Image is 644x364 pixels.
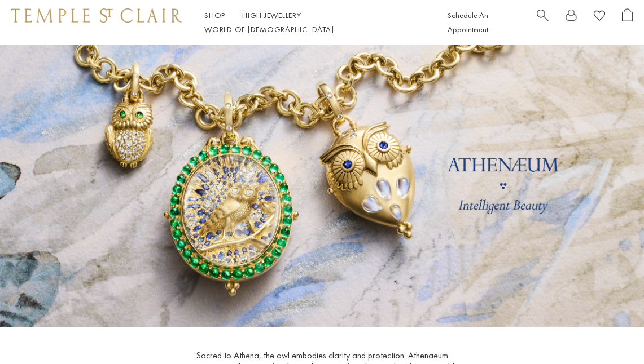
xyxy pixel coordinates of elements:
[204,10,225,20] a: ShopShop
[204,8,422,37] nav: Main navigation
[588,311,633,353] iframe: Gorgias live chat messenger
[448,10,488,34] a: Schedule An Appointment
[622,8,633,37] a: Open Shopping Bag
[242,10,301,20] a: High JewelleryHigh Jewellery
[594,8,605,26] a: View Wishlist
[11,8,182,22] img: Temple St. Clair
[204,24,334,34] a: World of [DEMOGRAPHIC_DATA]World of [DEMOGRAPHIC_DATA]
[537,8,549,37] a: Search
